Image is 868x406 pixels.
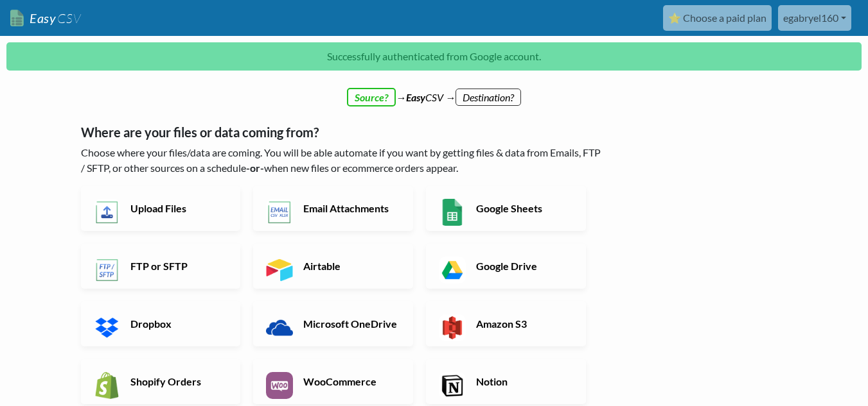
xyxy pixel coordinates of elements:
img: Dropbox App & API [94,314,121,341]
a: Google Drive [426,244,586,289]
h6: Shopify Orders [127,375,228,387]
h6: Upload Files [127,202,228,214]
img: WooCommerce App & API [266,372,293,399]
h6: Airtable [300,260,401,272]
p: Successfully authenticated from Google account. [6,42,862,71]
a: egabryel160 [778,5,851,31]
a: Dropbox [81,301,241,346]
h6: Email Attachments [300,202,401,214]
img: Shopify App & API [94,372,121,399]
a: Amazon S3 [426,301,586,346]
h6: Dropbox [127,317,228,330]
h6: Google Sheets [473,202,574,214]
b: -or- [246,162,264,174]
img: Google Sheets App & API [439,199,466,226]
img: Microsoft OneDrive App & API [266,314,293,341]
span: CSV [56,10,81,26]
iframe: chat widget [814,355,855,393]
a: Airtable [253,244,413,289]
a: FTP or SFTP [81,244,241,289]
img: Amazon S3 App & API [439,314,466,341]
p: Choose where your files/data are coming. You will be able automate if you want by getting files &... [81,145,605,176]
a: Shopify Orders [81,359,241,404]
img: Email New CSV or XLSX File App & API [266,199,293,226]
h5: Where are your files or data coming from? [81,124,605,140]
a: Notion [426,359,586,404]
a: Microsoft OneDrive [253,301,413,346]
img: Notion App & API [439,372,466,399]
a: Upload Files [81,186,241,231]
a: EasyCSV [10,5,81,31]
div: → CSV → [68,77,801,105]
h6: WooCommerce [300,375,401,387]
h6: Amazon S3 [473,317,574,330]
a: WooCommerce [253,359,413,404]
a: Google Sheets [426,186,586,231]
h6: Notion [473,375,574,387]
img: FTP or SFTP App & API [94,257,121,283]
img: Upload Files App & API [94,199,121,226]
img: Google Drive App & API [439,257,466,283]
a: ⭐ Choose a paid plan [663,5,772,31]
h6: FTP or SFTP [127,260,228,272]
img: Airtable App & API [266,257,293,283]
a: Email Attachments [253,186,413,231]
h6: Google Drive [473,260,574,272]
h6: Microsoft OneDrive [300,317,401,330]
